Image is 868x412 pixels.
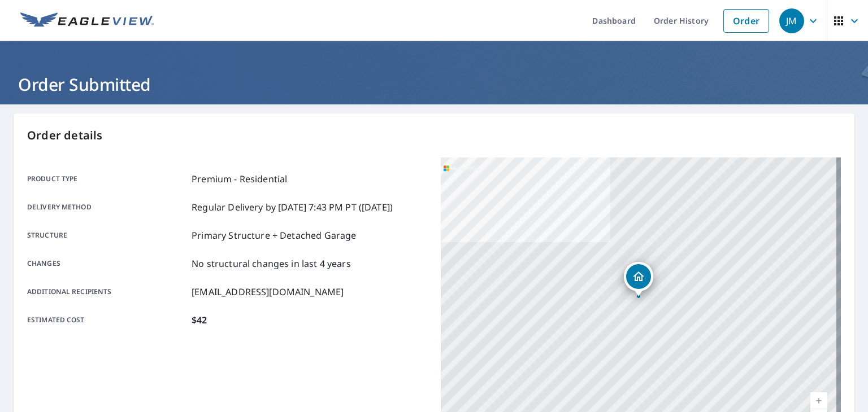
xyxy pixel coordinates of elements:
p: Regular Delivery by [DATE] 7:43 PM PT ([DATE]) [192,200,393,214]
p: Structure [27,229,187,242]
p: Additional recipients [27,285,187,299]
p: Premium - Residential [192,172,287,186]
p: [EMAIL_ADDRESS][DOMAIN_NAME] [192,285,344,299]
p: No structural changes in last 4 years [192,257,351,270]
p: $42 [192,313,207,327]
a: Current Level 17, Zoom In [810,392,827,409]
p: Primary Structure + Detached Garage [192,229,356,242]
img: EV Logo [20,12,154,29]
p: Estimated cost [27,313,187,327]
p: Changes [27,257,187,270]
h1: Order Submitted [14,73,854,96]
a: Order [723,9,769,33]
div: JM [779,8,804,33]
p: Delivery method [27,200,187,214]
p: Product type [27,172,187,186]
p: Order details [27,127,841,144]
div: Dropped pin, building 1, Residential property, 2797 N Tyem Ln Huachuca City, AZ 85616 [624,262,653,297]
